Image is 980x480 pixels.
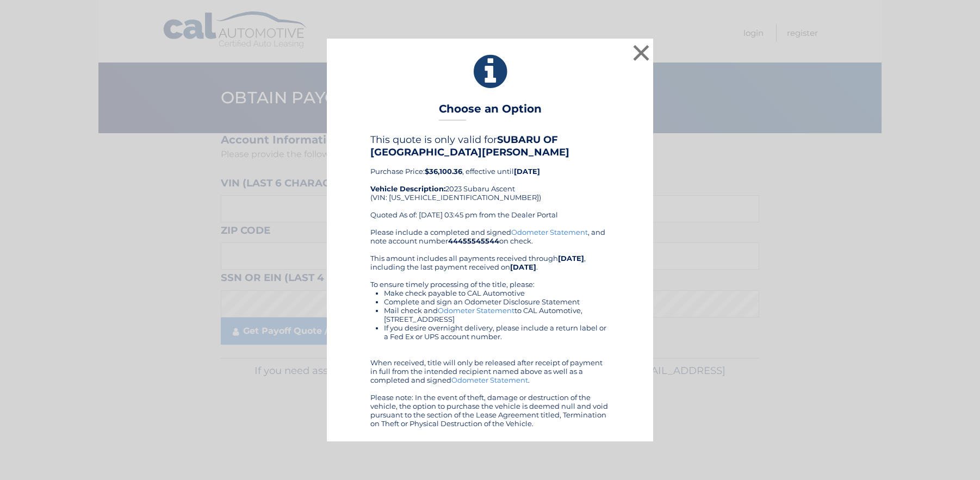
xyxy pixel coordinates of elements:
[439,102,542,121] h3: Choose an Option
[370,134,569,158] b: SUBARU OF [GEOGRAPHIC_DATA][PERSON_NAME]
[370,134,610,227] div: Purchase Price: , effective until 2023 Subaru Ascent (VIN: [US_VEHICLE_IDENTIFICATION_NUMBER]) Qu...
[451,376,528,384] a: Odometer Statement
[384,297,610,306] li: Complete and sign an Odometer Disclosure Statement
[438,306,514,315] a: Odometer Statement
[514,167,540,176] b: [DATE]
[558,254,584,263] b: [DATE]
[448,236,499,245] b: 44455545544
[630,42,652,64] button: ×
[370,228,610,428] div: Please include a completed and signed , and note account number on check. This amount includes al...
[384,289,610,297] li: Make check payable to CAL Automotive
[384,306,610,323] li: Mail check and to CAL Automotive, [STREET_ADDRESS]
[511,228,588,236] a: Odometer Statement
[384,323,610,341] li: If you desire overnight delivery, please include a return label or a Fed Ex or UPS account number.
[370,184,445,193] strong: Vehicle Description:
[425,167,462,176] b: $36,100.36
[370,134,610,158] h4: This quote is only valid for
[510,263,536,271] b: [DATE]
